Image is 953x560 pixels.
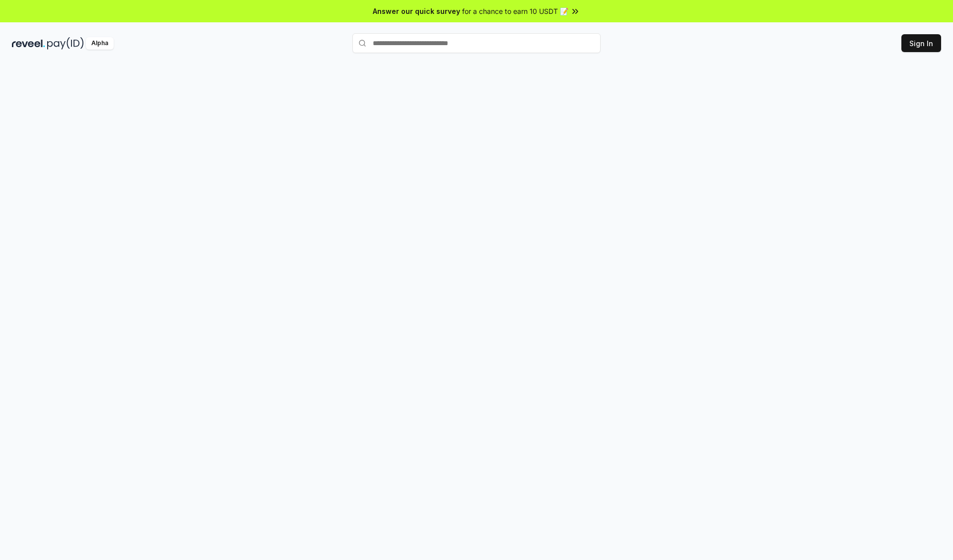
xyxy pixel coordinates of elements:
span: for a chance to earn 10 USDT 📝 [462,6,568,16]
img: reveel_dark [12,37,45,50]
div: Alpha [86,37,114,50]
img: pay_id [47,37,84,50]
button: Sign In [901,34,941,52]
span: Answer our quick survey [373,6,460,16]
